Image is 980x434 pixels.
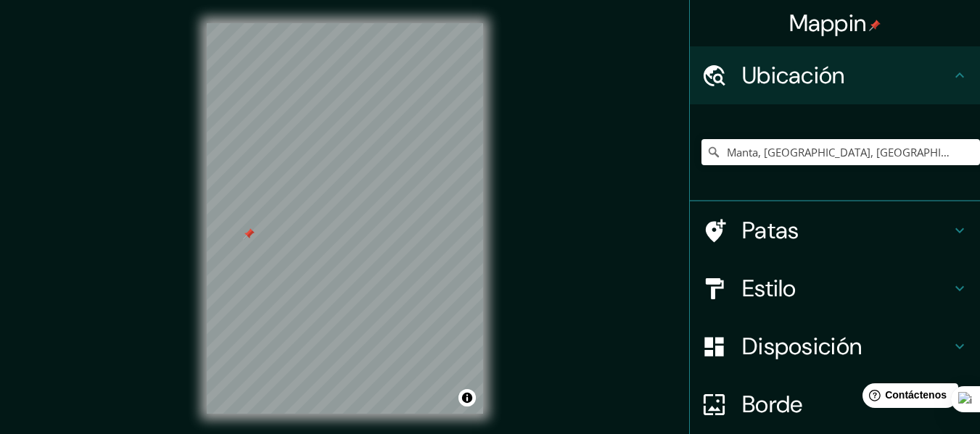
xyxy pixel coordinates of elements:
[742,389,803,420] font: Borde
[869,20,881,31] img: pin-icon.png
[690,317,980,375] div: Disposición
[701,139,980,165] input: Elige tu ciudad o zona
[742,60,845,91] font: Ubicación
[742,273,796,304] font: Estilo
[742,215,799,246] font: Patas
[690,46,980,104] div: Ubicación
[789,8,867,38] font: Mappin
[207,23,483,414] canvas: Mapa
[690,201,980,259] div: Patas
[458,389,476,406] button: Activar o desactivar atribución
[690,375,980,433] div: Borde
[690,259,980,317] div: Estilo
[851,377,964,418] iframe: Lanzador de widgets de ayuda
[742,331,862,362] font: Disposición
